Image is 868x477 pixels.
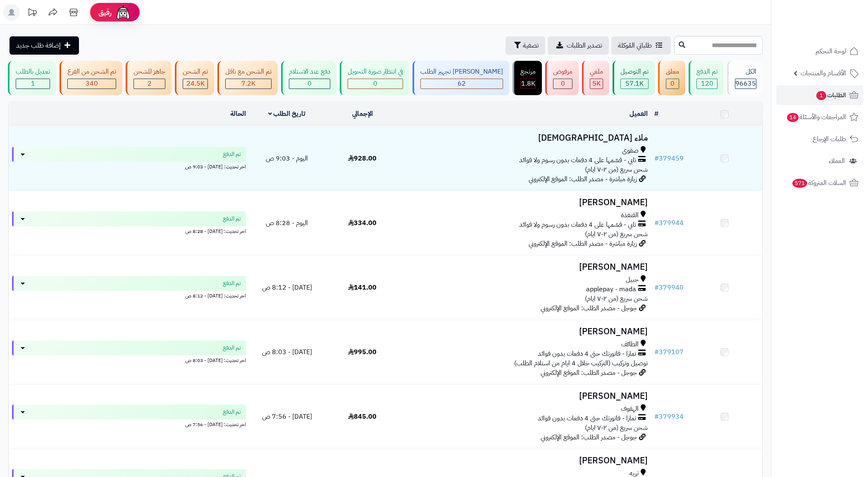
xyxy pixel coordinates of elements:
a: #379934 [654,412,684,422]
span: 571 [792,179,807,188]
span: applepay - mada [586,285,636,294]
div: 62 [421,79,503,89]
div: اخر تحديث: [DATE] - 8:03 ص [12,355,246,364]
span: 0 [308,79,312,89]
div: 4998 [590,79,603,89]
a: طلبات الإرجاع [776,129,863,149]
a: [PERSON_NAME] تجهيز الطلب 62 [411,61,511,95]
a: تصدير الطلبات [548,36,609,55]
span: تصفية [523,41,539,50]
div: 0 [666,79,679,89]
div: 2 [134,79,165,89]
span: تابي - قسّمها على 4 دفعات بدون رسوم ولا فوائد [519,156,636,165]
span: 340 [86,79,98,89]
span: 14 [787,113,799,122]
img: logo-2.png [812,6,860,24]
div: اخر تحديث: [DATE] - 8:28 ص [12,226,246,235]
div: [PERSON_NAME] تجهيز الطلب [420,67,503,77]
span: 96635 [735,79,756,89]
a: تعديل بالطلب 1 [6,61,58,95]
span: زيارة مباشرة - مصدر الطلب: الموقع الإلكتروني [529,174,637,184]
span: شحن سريع (من ٢-٧ ايام) [585,229,648,239]
a: العميل [630,109,648,119]
span: توصيل وتركيب (التركيب خلال 4 ايام من استلام الطلب) [514,358,648,368]
img: ai-face.png [115,4,131,21]
span: العملاء [829,155,845,167]
a: العملاء [776,151,863,171]
div: اخر تحديث: [DATE] - 7:56 ص [12,419,246,428]
h3: [PERSON_NAME] [403,262,648,272]
span: تمارا - فاتورتك حتى 4 دفعات بدون فوائد [538,349,636,359]
div: 0 [289,79,330,89]
h3: [PERSON_NAME] [403,327,648,336]
a: دفع عند الاستلام 0 [279,61,338,95]
span: # [654,412,659,422]
a: تم الدفع 120 [687,61,725,95]
span: 0 [670,79,675,89]
div: معلق [666,67,679,77]
div: تم الشحن من الفرع [67,67,116,77]
span: زيارة مباشرة - مصدر الطلب: الموقع الإلكتروني [529,239,637,249]
span: السلات المتروكة [792,177,846,189]
a: تم الشحن 24.5K [173,61,216,95]
span: 0 [373,79,377,89]
div: دفع عند الاستلام [289,67,330,77]
span: 120 [701,79,713,89]
div: 0 [553,79,572,89]
span: الهفوف [621,404,639,414]
span: 141.00 [348,283,377,292]
span: 24.5K [186,79,205,89]
span: تم الدفع [223,215,241,223]
span: طلبات الإرجاع [813,133,846,145]
div: اخر تحديث: [DATE] - 9:03 ص [12,162,246,170]
span: 7.2K [241,79,255,89]
span: [DATE] - 8:12 ص [262,283,312,292]
div: تم التوصيل [620,67,649,77]
div: 1845 [521,79,535,89]
div: تم الدفع [696,67,718,77]
a: المراجعات والأسئلة14 [776,107,863,127]
div: تعديل بالطلب [16,67,50,77]
div: 120 [697,79,717,89]
a: في انتظار صورة التحويل 0 [338,61,411,95]
a: ملغي 5K [580,61,611,95]
div: 24539 [183,79,207,89]
a: # [654,109,658,119]
span: 2 [148,79,152,89]
h3: ملاء [DEMOGRAPHIC_DATA] [403,133,648,143]
span: تم الدفع [223,150,241,158]
span: # [654,218,659,228]
span: 845.00 [348,412,377,422]
span: 1 [816,91,826,100]
a: تم الشحن من الفرع 340 [58,61,124,95]
span: شحن سريع (من ٢-٧ ايام) [585,423,648,433]
a: #379107 [654,347,684,357]
a: السلات المتروكة571 [776,173,863,193]
a: مرتجع 1.8K [511,61,544,95]
span: شحن سريع (من ٢-٧ ايام) [585,294,648,304]
span: [DATE] - 8:03 ص [262,347,312,357]
div: 7222 [226,79,271,89]
span: رفيق [98,7,112,17]
span: 57.1K [625,79,644,89]
div: 1 [16,79,50,89]
a: تاريخ الطلب [268,109,306,119]
span: جوجل - مصدر الطلب: الموقع الإلكتروني [541,432,637,442]
span: # [654,153,659,163]
div: 57055 [621,79,648,89]
div: 0 [348,79,403,89]
span: 62 [458,79,466,89]
div: ملغي [590,67,603,77]
span: صفوى [622,146,639,156]
a: الكل96635 [725,61,764,95]
span: 928.00 [348,153,377,163]
span: تم الدفع [223,408,241,416]
a: تم الشحن مع ناقل 7.2K [216,61,279,95]
span: # [654,283,659,292]
span: الأقسام والمنتجات [801,67,846,79]
span: الطائف [621,340,639,349]
span: اليوم - 9:03 ص [266,153,308,163]
a: طلباتي المُوكلة [611,36,671,55]
span: 995.00 [348,347,377,357]
a: الحالة [230,109,246,119]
